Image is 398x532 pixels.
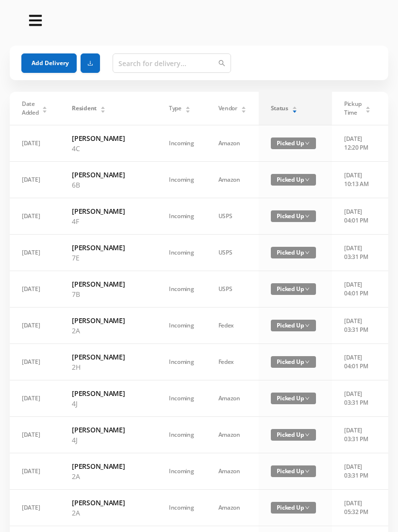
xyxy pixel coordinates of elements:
i: icon: caret-up [185,105,190,108]
td: Incoming [157,380,206,417]
i: icon: caret-up [42,105,48,108]
p: 7B [72,289,145,299]
td: Amazon [206,490,259,526]
h6: [PERSON_NAME] [72,133,145,143]
span: Picked Up [271,320,316,331]
i: icon: caret-down [365,109,370,112]
td: Amazon [206,162,259,198]
span: Picked Up [271,429,316,441]
i: icon: down [305,360,310,364]
div: Sort [292,105,298,111]
span: Vendor [218,104,237,113]
td: Amazon [206,125,259,162]
h6: [PERSON_NAME] [72,352,145,362]
td: [DATE] [10,453,60,490]
td: [DATE] 04:01 PM [332,344,383,380]
h6: [PERSON_NAME] [72,315,145,326]
i: icon: caret-up [292,105,297,108]
td: [DATE] 03:31 PM [332,453,383,490]
p: 4J [72,435,145,445]
td: Amazon [206,380,259,417]
span: Date Added [22,100,39,117]
i: icon: down [305,177,310,182]
h6: [PERSON_NAME] [72,461,145,471]
td: [DATE] [10,344,60,380]
span: Picked Up [271,356,316,368]
button: Add Delivery [21,53,77,73]
div: Sort [42,105,48,111]
i: icon: down [305,214,310,219]
h6: [PERSON_NAME] [72,388,145,398]
td: [DATE] [10,198,60,235]
td: [DATE] [10,308,60,344]
td: Incoming [157,308,206,344]
span: Status [271,104,288,113]
span: Picked Up [271,137,316,149]
i: icon: down [305,141,310,146]
td: [DATE] 10:13 AM [332,162,383,198]
td: [DATE] 03:31 PM [332,417,383,453]
td: [DATE] [10,490,60,526]
td: [DATE] [10,271,60,308]
span: Picked Up [271,502,316,514]
span: Picked Up [271,174,316,186]
i: icon: down [305,250,310,255]
i: icon: caret-down [100,109,105,112]
p: 2H [72,362,145,372]
i: icon: down [305,323,310,328]
h6: [PERSON_NAME] [72,279,145,289]
td: [DATE] 03:31 PM [332,380,383,417]
td: [DATE] 04:01 PM [332,198,383,235]
i: icon: caret-down [42,109,48,112]
td: Incoming [157,162,206,198]
span: Pickup Time [344,100,362,117]
td: Amazon [206,417,259,453]
p: 6B [72,180,145,190]
i: icon: caret-down [292,109,297,112]
td: USPS [206,271,259,308]
td: Fedex [206,308,259,344]
td: USPS [206,198,259,235]
i: icon: down [305,287,310,292]
div: Sort [100,105,106,111]
p: 4C [72,143,145,154]
td: Incoming [157,490,206,526]
td: [DATE] [10,417,60,453]
td: Incoming [157,453,206,490]
h6: [PERSON_NAME] [72,425,145,435]
span: Picked Up [271,465,316,477]
i: icon: caret-up [241,105,246,108]
td: [DATE] [10,235,60,271]
td: Incoming [157,271,206,308]
i: icon: down [305,432,310,437]
h6: [PERSON_NAME] [72,242,145,253]
div: Sort [185,105,191,111]
td: Incoming [157,125,206,162]
span: Picked Up [271,393,316,404]
i: icon: caret-up [100,105,105,108]
i: icon: down [305,396,310,401]
p: 7E [72,253,145,263]
td: [DATE] [10,162,60,198]
button: icon: download [81,53,100,73]
p: 2A [72,471,145,481]
h6: [PERSON_NAME] [72,498,145,508]
div: Sort [241,105,247,111]
h6: [PERSON_NAME] [72,206,145,216]
p: 4J [72,398,145,409]
td: [DATE] [10,380,60,417]
i: icon: caret-down [241,109,246,112]
td: [DATE] 03:31 PM [332,235,383,271]
td: [DATE] 03:31 PM [332,308,383,344]
p: 2A [72,508,145,518]
td: [DATE] 12:20 PM [332,125,383,162]
input: Search for delivery... [113,53,231,73]
td: [DATE] [10,125,60,162]
i: icon: down [305,505,310,510]
td: [DATE] 04:01 PM [332,271,383,308]
p: 2A [72,326,145,336]
span: Resident [72,104,97,113]
h6: [PERSON_NAME] [72,170,145,180]
span: Picked Up [271,247,316,258]
span: Picked Up [271,210,316,222]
